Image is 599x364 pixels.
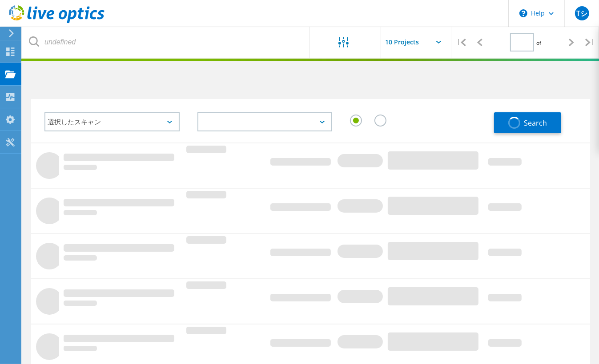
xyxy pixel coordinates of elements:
div: | [452,27,470,58]
span: Search [524,118,547,128]
svg: \n [519,9,527,17]
input: undefined [22,27,310,58]
span: of [536,39,541,47]
a: Live Optics Dashboard [9,19,105,25]
div: | [581,27,599,58]
button: Search [494,112,561,133]
div: 選択したスキャン [44,112,180,131]
span: Tシ [576,10,587,17]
